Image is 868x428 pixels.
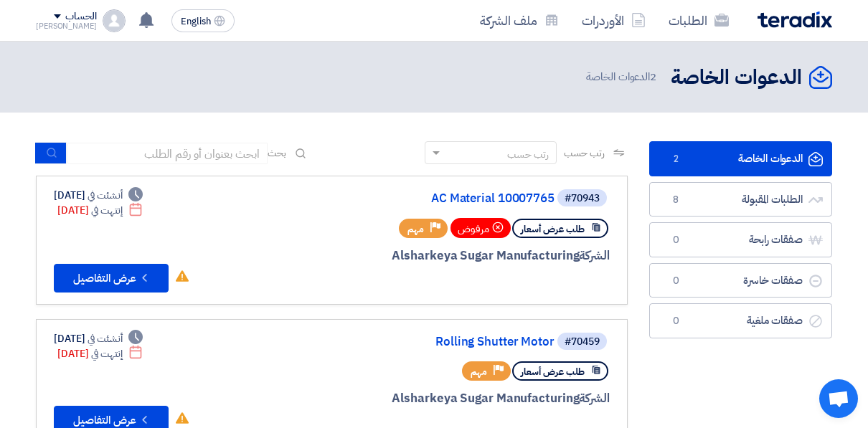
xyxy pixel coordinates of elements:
span: مهم [407,222,424,236]
div: [DATE] [54,188,143,203]
a: الطلبات المقبولة8 [649,182,832,217]
a: الأوردرات [570,4,657,37]
span: 2 [667,152,684,166]
img: profile_test.png [103,9,126,32]
input: ابحث بعنوان أو رقم الطلب [67,143,268,164]
div: #70943 [565,194,600,204]
span: English [181,16,211,27]
span: طلب عرض أسعار [521,365,585,379]
div: [DATE] [54,331,143,346]
span: إنتهت في [91,346,122,361]
a: الطلبات [657,4,740,37]
a: ملف الشركة [468,4,570,37]
a: صفقات ملغية0 [649,303,832,338]
span: 0 [667,233,684,247]
div: Alsharkeya Sugar Manufacturing [265,247,610,265]
span: 8 [667,193,684,207]
div: Alsharkeya Sugar Manufacturing [265,389,610,408]
span: أنشئت في [88,188,122,203]
div: رتب حسب [507,147,549,162]
a: Open chat [819,379,858,418]
a: Rolling Shutter Motor [268,336,555,348]
span: إنتهت في [91,203,122,218]
div: الحساب [65,11,96,23]
span: بحث [268,146,286,161]
a: الدعوات الخاصة2 [649,141,832,176]
img: Teradix logo [758,11,832,28]
div: #70459 [565,337,600,347]
span: طلب عرض أسعار [521,222,585,236]
div: [PERSON_NAME] [36,22,97,30]
div: [DATE] [57,346,143,361]
button: English [171,9,235,32]
span: الشركة [579,247,610,265]
span: 0 [667,314,684,328]
a: AC Material 10007765 [268,192,555,205]
span: 2 [650,69,656,85]
a: صفقات خاسرة0 [649,263,832,298]
span: الشركة [579,389,610,407]
span: مهم [471,365,487,379]
span: أنشئت في [88,331,122,346]
div: [DATE] [57,203,143,218]
button: عرض التفاصيل [54,264,169,293]
a: صفقات رابحة0 [649,222,832,257]
div: مرفوض [450,218,511,238]
h2: الدعوات الخاصة [671,64,802,92]
span: الدعوات الخاصة [586,69,659,85]
span: 0 [667,274,684,288]
span: رتب حسب [564,146,605,161]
